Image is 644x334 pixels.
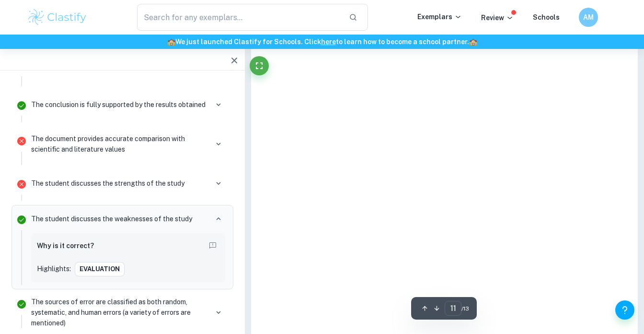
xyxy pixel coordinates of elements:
img: Clastify logo [27,8,88,27]
h6: AM [583,12,594,23]
p: The sources of error are classified as both random, systematic, and human errors (a variety of er... [31,297,208,328]
svg: Incorrect [16,135,27,147]
svg: Correct [16,298,27,310]
button: Fullscreen [250,56,269,75]
p: The student discusses the weaknesses of the study [31,214,192,224]
h6: We just launched Clastify for Schools. Click to learn how to become a school partner. [2,36,642,47]
svg: Correct [16,214,27,226]
button: Help and Feedback [615,300,634,320]
p: The document provides accurate comparison with scientific and literature values [31,133,208,155]
input: Search for any exemplars... [137,4,341,31]
span: 🏫 [167,38,175,46]
a: Schools [533,13,560,21]
p: Review [481,12,514,23]
p: The student discusses the strengths of the study [31,178,184,189]
svg: Incorrect [16,179,27,190]
button: Report mistake/confusion [206,239,219,252]
p: The conclusion is fully supported by the results obtained [31,99,206,110]
svg: Correct [16,100,27,111]
h6: Why is it correct? [37,240,94,251]
p: Exemplars [417,12,462,22]
button: EVALUATION [75,262,125,276]
button: AM [579,8,598,27]
span: / 13 [461,304,469,313]
span: 🏫 [469,38,477,46]
a: here [321,38,336,46]
p: Highlights: [37,263,71,274]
